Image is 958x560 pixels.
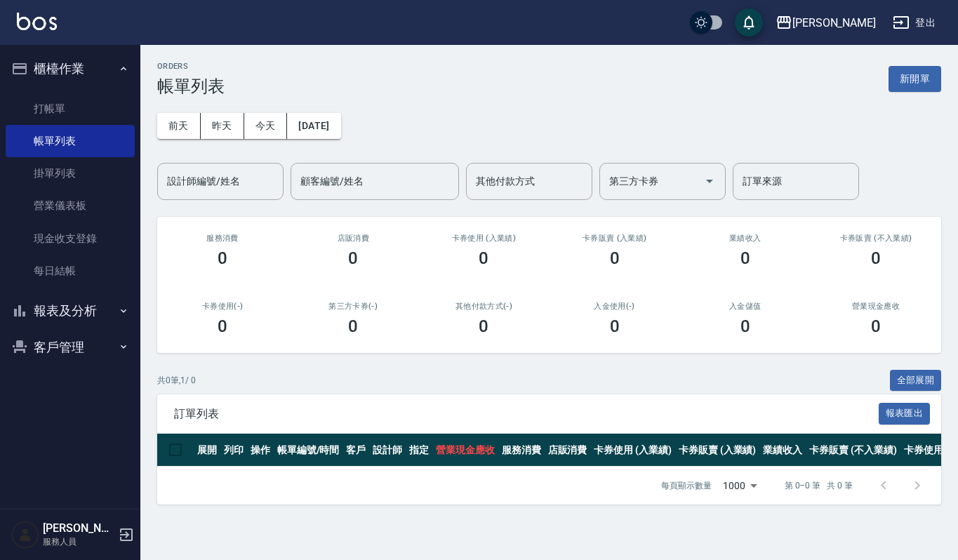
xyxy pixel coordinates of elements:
h2: 其他付款方式(-) [435,302,532,311]
h5: [PERSON_NAME] [43,521,114,535]
th: 設計師 [369,434,406,467]
th: 服務消費 [498,434,545,467]
h3: 帳單列表 [157,76,225,96]
button: 新開單 [889,66,941,92]
h2: 第三方卡券(-) [305,302,401,311]
a: 每日結帳 [6,255,135,287]
h2: 店販消費 [305,234,401,243]
h3: 0 [740,248,750,268]
th: 操作 [247,434,274,467]
h3: 0 [871,248,881,268]
th: 帳單編號/時間 [274,434,343,467]
button: [PERSON_NAME] [770,8,882,37]
button: 客戶管理 [6,329,135,366]
span: 訂單列表 [174,407,879,421]
h2: 卡券販賣 (不入業績) [827,234,924,243]
h2: 卡券使用(-) [174,302,271,311]
th: 店販消費 [545,434,591,467]
a: 打帳單 [6,93,135,125]
button: 全部展開 [890,370,942,392]
h2: ORDERS [157,62,225,71]
img: Logo [17,13,57,30]
th: 卡券販賣 (入業績) [675,434,760,467]
button: 今天 [244,113,288,139]
h3: 0 [348,248,358,268]
a: 帳單列表 [6,125,135,157]
h3: 0 [479,316,488,336]
h2: 入金儲值 [697,302,794,311]
th: 展開 [194,434,220,467]
button: Open [698,170,721,192]
th: 指定 [406,434,432,467]
button: 昨天 [201,113,244,139]
h3: 0 [348,316,358,336]
h3: 0 [218,248,227,268]
a: 掛單列表 [6,157,135,189]
h3: 服務消費 [174,234,271,243]
h2: 營業現金應收 [827,302,924,311]
a: 新開單 [889,72,941,85]
p: 共 0 筆, 1 / 0 [157,374,196,387]
div: 1000 [717,467,762,505]
h3: 0 [218,316,227,336]
p: 服務人員 [43,535,114,548]
th: 卡券販賣 (不入業績) [806,434,900,467]
h2: 卡券販賣 (入業績) [566,234,663,243]
button: [DATE] [287,113,340,139]
th: 營業現金應收 [432,434,498,467]
a: 報表匯出 [879,406,931,420]
h3: 0 [610,316,620,336]
h3: 0 [871,316,881,336]
h2: 卡券使用 (入業績) [435,234,532,243]
button: 報表及分析 [6,293,135,329]
h3: 0 [479,248,488,268]
a: 現金收支登錄 [6,222,135,255]
img: Person [11,521,39,549]
button: save [735,8,763,36]
h2: 業績收入 [697,234,794,243]
th: 列印 [220,434,247,467]
p: 第 0–0 筆 共 0 筆 [785,479,853,492]
button: 報表匯出 [879,403,931,425]
th: 客戶 [342,434,369,467]
p: 每頁顯示數量 [661,479,712,492]
a: 營業儀表板 [6,189,135,222]
button: 前天 [157,113,201,139]
h3: 0 [740,316,750,336]
button: 登出 [887,10,941,36]
h3: 0 [610,248,620,268]
th: 業績收入 [759,434,806,467]
button: 櫃檯作業 [6,51,135,87]
th: 卡券使用 (入業績) [590,434,675,467]
th: 卡券使用(-) [900,434,958,467]
div: [PERSON_NAME] [792,14,876,32]
h2: 入金使用(-) [566,302,663,311]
